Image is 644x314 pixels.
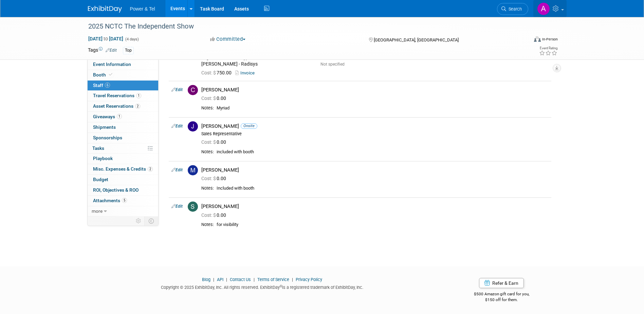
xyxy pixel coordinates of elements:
a: Privacy Policy [296,277,322,282]
a: Event Information [88,59,158,70]
a: Giveaways1 [88,112,158,122]
a: Tasks [88,143,158,154]
span: Not specified [320,62,345,67]
a: more [88,206,158,216]
div: [PERSON_NAME] - Radisys [201,61,310,67]
span: | [290,277,295,282]
img: J.jpg [188,121,198,132]
span: Sponsorships [93,135,122,140]
td: Personalize Event Tab Strip [133,216,145,225]
span: 0.00 [201,176,229,181]
a: Edit [171,204,183,209]
span: 0.00 [201,95,229,101]
span: 1 [117,114,122,119]
div: Event Format [488,35,558,46]
span: 2 [148,167,153,172]
a: Attachments5 [88,196,158,206]
span: Giveaways [93,114,122,119]
a: ROI, Objectives & ROO [88,185,158,195]
a: Booth [88,70,158,80]
div: In-Person [542,37,558,42]
a: Asset Reservations2 [88,101,158,111]
span: Playbook [93,156,113,161]
img: S.jpg [188,202,198,212]
sup: ® [280,284,282,288]
div: $500 Amazon gift card for you, [447,287,556,302]
a: Blog [202,277,210,282]
span: Cost: $ [201,139,217,145]
div: for visibility [217,222,549,228]
div: Top [123,47,134,54]
span: (4 days) [125,37,139,41]
span: [DATE] [DATE] [88,36,124,42]
div: included with booth [217,149,549,155]
span: Cost: $ [201,70,217,75]
span: ROI, Objectives & ROO [93,187,139,193]
div: Copyright © 2025 ExhibitDay, Inc. All rights reserved. ExhibitDay is a registered trademark of Ex... [88,283,437,291]
span: Travel Reservations [93,93,141,98]
a: Sponsorships [88,133,158,143]
div: [PERSON_NAME] [201,203,549,210]
span: 2 [135,104,140,109]
span: Cost: $ [201,95,217,101]
a: Budget [88,175,158,185]
a: Shipments [88,122,158,133]
div: [PERSON_NAME] [201,123,549,129]
span: more [92,208,103,214]
span: Onsite [241,123,257,128]
span: 6 [105,83,110,88]
span: Asset Reservations [93,103,140,109]
img: Alina Dorion [537,2,550,15]
span: [GEOGRAPHIC_DATA], [GEOGRAPHIC_DATA] [374,37,459,42]
span: Budget [93,177,108,182]
a: Search [497,3,528,15]
a: Edit [171,87,183,92]
span: 1 [136,93,141,98]
div: Notes: [201,222,214,227]
span: Staff [93,83,110,88]
span: Attachments [93,198,127,203]
div: Included with booth [217,186,549,191]
img: Format-Inperson.png [534,36,541,42]
a: Edit [106,48,117,53]
div: 2025 NCTC The Independent Show [86,20,518,33]
span: Misc. Expenses & Credits [93,166,153,172]
span: Cost: $ [201,212,217,218]
span: Power & Tel [130,6,155,12]
span: 750.00 [201,70,234,75]
a: API [217,277,223,282]
a: Playbook [88,154,158,164]
span: Booth [93,72,114,77]
a: Edit [171,168,183,172]
a: Contact Us [230,277,251,282]
span: 0.00 [201,212,229,218]
span: to [103,36,109,41]
a: Travel Reservations1 [88,91,158,101]
span: Tasks [92,145,104,151]
div: [PERSON_NAME] [201,167,549,173]
a: Staff6 [88,81,158,91]
a: Terms of Service [257,277,289,282]
div: [PERSON_NAME] [201,87,549,93]
td: Toggle Event Tabs [144,216,158,225]
a: Edit [171,124,183,128]
img: ExhibitDay [88,6,122,13]
i: Booth reservation complete [109,73,112,76]
a: Misc. Expenses & Credits2 [88,164,158,174]
img: M.jpg [188,165,198,175]
div: Notes: [201,186,214,191]
a: Invoice [235,70,257,75]
div: Event Rating [539,47,557,50]
div: Notes: [201,149,214,155]
span: | [252,277,256,282]
div: Sales Representative [201,131,549,137]
div: Myriad [217,105,549,111]
span: Search [506,6,522,12]
span: Cost: $ [201,176,217,181]
span: Event Information [93,62,131,67]
td: Tags [88,47,117,54]
div: Notes: [201,105,214,111]
img: C.jpg [188,85,198,95]
button: Committed [208,36,248,43]
span: | [224,277,229,282]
